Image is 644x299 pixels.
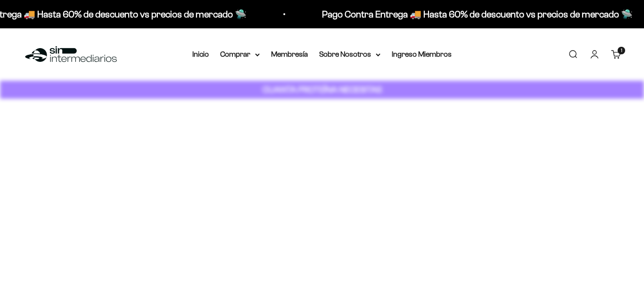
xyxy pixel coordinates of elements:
[392,50,452,58] a: Ingreso Miembros
[271,50,308,58] a: Membresía
[220,48,260,60] summary: Comprar
[319,48,380,60] summary: Sobre Nosotros
[322,7,633,22] p: Pago Contra Entrega 🚚 Hasta 60% de descuento vs precios de mercado 🛸
[263,85,382,94] strong: CUANTA PROTEÍNA NECESITAS
[192,50,209,58] a: Inicio
[621,49,622,53] span: 1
